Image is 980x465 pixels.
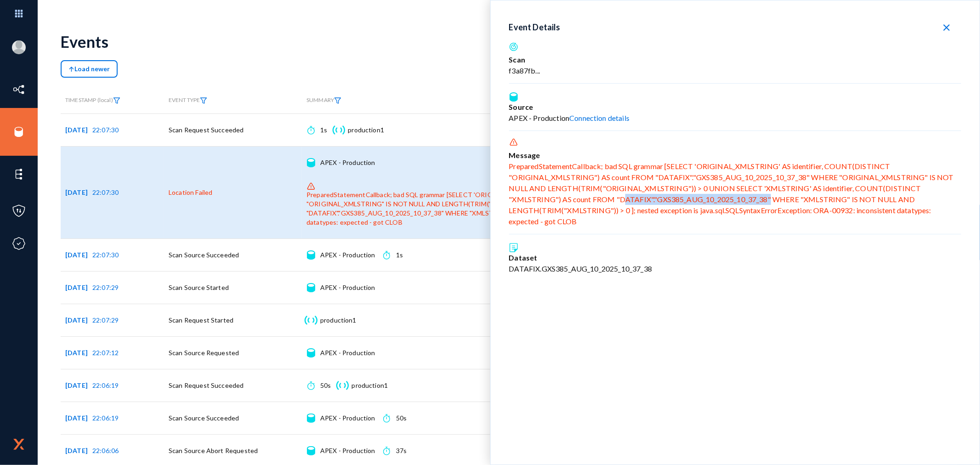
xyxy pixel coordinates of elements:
[65,381,92,389] span: [DATE]
[12,237,26,250] img: icon-compliance.svg
[396,414,407,423] div: 50s
[5,4,33,23] img: app launcher
[320,316,357,325] div: production1
[169,316,233,324] span: Scan Request Started
[169,349,239,357] span: Scan Source Requested
[320,348,375,357] div: APEX - Production
[169,97,207,104] span: EVENT TYPE
[65,188,92,196] span: [DATE]
[65,96,120,103] span: TIMESTAMP (local)
[383,446,390,455] img: icon-time.svg
[351,381,388,390] div: production1
[383,250,390,260] img: icon-time.svg
[169,126,244,134] span: Scan Request Succeeded
[92,284,119,291] span: 22:07:29
[12,167,26,181] img: icon-elements.svg
[169,188,212,196] span: Location Failed
[307,158,315,167] img: icon-source.svg
[65,284,92,291] span: [DATE]
[335,381,350,390] img: icon-sensor.svg
[307,348,315,357] img: icon-source.svg
[307,250,315,260] img: icon-source.svg
[320,250,375,260] div: APEX - Production
[68,66,74,73] img: icon-arrow-above.svg
[306,96,341,103] span: SUMMARY
[320,446,375,455] div: APEX - Production
[92,414,119,422] span: 22:06:19
[65,447,92,454] span: [DATE]
[92,316,119,324] span: 22:07:29
[307,446,315,455] img: icon-source.svg
[348,125,384,135] div: production1
[307,283,315,292] img: icon-source.svg
[169,284,229,291] span: Scan Source Started
[307,414,315,423] img: icon-source.svg
[320,158,375,167] div: APEX - Production
[320,125,327,135] div: 1s
[331,125,346,135] img: icon-sensor.svg
[65,126,92,134] span: [DATE]
[65,316,92,324] span: [DATE]
[320,283,375,292] div: APEX - Production
[303,316,318,325] img: icon-sensor.svg
[12,83,26,96] img: icon-inventory.svg
[12,204,26,218] img: icon-policies.svg
[92,251,119,259] span: 22:07:30
[65,251,92,259] span: [DATE]
[92,349,119,357] span: 22:07:12
[320,381,331,390] div: 50s
[92,188,119,196] span: 22:07:30
[307,125,314,135] img: icon-time.svg
[306,190,946,227] div: PreparedStatementCallback; bad SQL grammar [SELECT 'ORIGINAL_XMLSTRING' AS identifier, COUNT(DIST...
[169,381,244,389] span: Scan Request Succeeded
[92,381,119,389] span: 22:06:19
[396,446,407,455] div: 37s
[61,60,118,78] button: Load newer
[92,447,119,454] span: 22:06:06
[12,125,26,139] img: icon-sources.svg
[383,414,390,423] img: icon-time.svg
[65,349,92,357] span: [DATE]
[169,251,239,259] span: Scan Source Succeeded
[68,65,110,73] span: Load newer
[92,126,119,134] span: 22:07:30
[334,97,341,104] img: icon-filter.svg
[12,40,26,54] img: blank-profile-picture.png
[307,381,314,390] img: icon-time.svg
[320,414,375,423] div: APEX - Production
[396,250,403,260] div: 1s
[200,97,207,104] img: icon-filter.svg
[65,414,92,422] span: [DATE]
[169,414,239,422] span: Scan Source Succeeded
[113,97,120,104] img: icon-filter.svg
[169,447,258,454] span: Scan Source Abort Requested
[61,32,108,51] div: Events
